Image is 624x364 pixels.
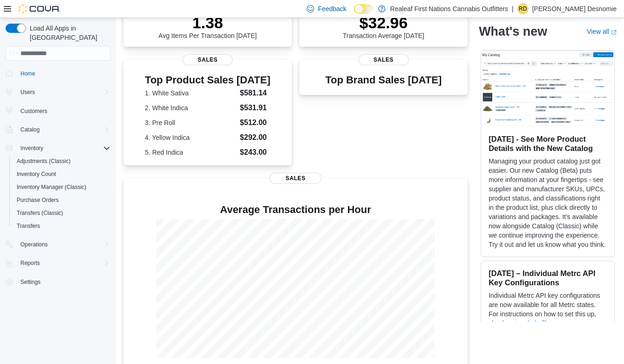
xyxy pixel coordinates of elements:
span: Users [20,88,35,96]
h3: Top Product Sales [DATE] [145,75,270,86]
span: Inventory Count [13,169,110,180]
a: Settings [17,276,44,288]
div: Transaction Average [DATE] [343,13,425,39]
p: | [512,3,514,14]
button: Transfers (Classic) [9,207,114,220]
span: Reports [17,257,110,269]
span: Transfers [17,222,40,230]
input: Dark Mode [354,4,373,14]
dt: 4. Yellow Indica [145,133,236,142]
span: Customers [17,105,110,117]
button: Users [2,86,114,99]
span: Transfers (Classic) [17,209,63,217]
button: Home [2,66,114,80]
span: Users [17,87,110,98]
span: Reports [20,259,40,267]
span: Home [20,70,35,77]
span: Catalog [17,124,110,135]
span: Sales [270,173,322,184]
button: Inventory [2,142,114,155]
button: Users [17,87,39,98]
span: Inventory Manager (Classic) [13,182,110,193]
div: Avg Items Per Transaction [DATE] [159,13,257,39]
span: Catalog [20,126,39,133]
h3: [DATE] – Individual Metrc API Key Configurations [489,268,607,287]
button: Reports [17,257,44,269]
a: Inventory Manager (Classic) [13,182,90,193]
button: Inventory [17,143,47,154]
dt: 5. Red Indica [145,148,236,157]
span: RD [519,3,527,14]
a: Customers [17,106,51,117]
svg: External link [611,29,617,35]
a: Transfers (Classic) [13,207,67,219]
button: Inventory Manager (Classic) [9,181,114,194]
span: Customers [20,107,47,115]
button: Customers [2,104,114,118]
button: Reports [2,257,114,270]
span: Sales [358,54,409,65]
dd: $581.14 [240,88,270,99]
button: Settings [2,275,114,289]
button: Catalog [2,123,114,136]
span: Purchase Orders [13,195,110,206]
dd: $292.00 [240,132,270,143]
span: Settings [20,278,40,286]
span: Transfers (Classic) [13,207,110,219]
span: Adjustments (Classic) [13,156,110,167]
p: Realeaf First Nations Cannabis Outfitters [390,3,508,14]
p: Individual Metrc API key configurations are now available for all Metrc states. For instructions ... [489,290,607,327]
span: Inventory Manager (Classic) [17,183,86,191]
button: Purchase Orders [9,194,114,207]
span: Load All Apps in [GEOGRAPHIC_DATA] [26,24,110,42]
span: Inventory [20,144,43,152]
img: Cova [19,4,60,13]
span: Operations [17,239,110,250]
span: Operations [20,241,48,248]
p: $32.96 [343,13,425,32]
dd: $531.91 [240,102,270,113]
h3: Top Brand Sales [DATE] [325,75,442,86]
a: Inventory Count [13,169,60,180]
dd: $512.00 [240,117,270,128]
a: View allExternal link [587,28,617,35]
a: Transfers [13,220,44,232]
button: Catalog [17,124,43,135]
a: Home [17,68,39,79]
a: Purchase Orders [13,195,63,206]
dt: 1. White Sativa [145,88,236,98]
span: Adjustments (Classic) [17,157,71,165]
span: Inventory Count [17,170,56,178]
span: Transfers [13,220,110,232]
a: help file [528,319,550,326]
span: Inventory [17,143,110,154]
p: 1.38 [159,13,257,32]
div: Robert Desnomie [517,3,528,14]
a: Adjustments (Classic) [13,156,74,167]
span: Purchase Orders [17,196,59,204]
span: Sales [182,54,233,65]
button: Operations [17,239,51,250]
button: Adjustments (Classic) [9,155,114,168]
span: Feedback [318,4,346,13]
button: Transfers [9,220,114,232]
dd: $243.00 [240,147,270,158]
span: Settings [17,276,110,288]
dt: 3. Pre Roll [145,118,236,127]
h3: [DATE] - See More Product Details with the New Catalog [489,134,607,152]
h2: What's new [479,24,547,39]
p: Managing your product catalog just got easier. Our new Catalog (Beta) puts more information at yo... [489,156,607,249]
dt: 2. White Indica [145,103,236,113]
button: Operations [2,238,114,251]
nav: Complex example [6,63,110,313]
span: Home [17,67,110,79]
p: [PERSON_NAME] Desnomie [532,3,617,14]
h4: Average Transactions per Hour [131,204,460,215]
button: Inventory Count [9,168,114,181]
